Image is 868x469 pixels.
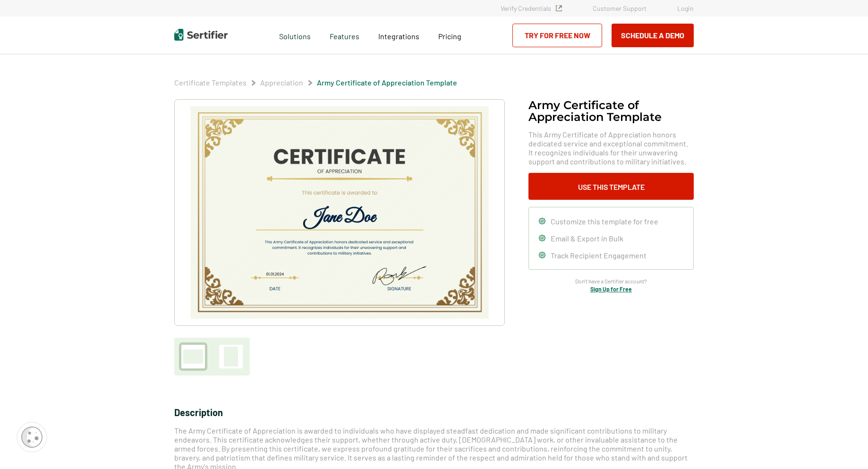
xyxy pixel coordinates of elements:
[551,251,647,260] span: Track Recipient Engagement
[330,29,359,41] span: Features
[21,426,43,448] img: Cookie Popup Icon
[378,32,419,41] span: Integrations
[174,407,223,418] span: Description
[279,29,311,41] span: Solutions
[174,78,247,87] a: Certificate Templates
[677,4,694,12] a: Login
[551,234,623,243] span: Email & Export in Bulk
[528,173,694,200] button: Use This Template
[174,78,457,87] div: Breadcrumb
[551,217,658,226] span: Customize this template for free
[821,424,868,469] iframe: Chat Widget
[260,78,303,87] a: Appreciation
[612,24,694,47] button: Schedule a Demo
[438,32,461,41] span: Pricing
[590,286,632,292] a: Sign Up for Free
[174,29,228,41] img: Sertifier | Digital Credentialing Platform
[593,4,647,12] a: Customer Support
[556,5,562,11] img: Verified
[317,78,457,87] a: Army Certificate of Appreciation​ Template
[189,106,490,319] img: Army Certificate of Appreciation​ Template
[512,24,602,47] a: Try for Free Now
[528,99,694,123] h1: Army Certificate of Appreciation​ Template
[378,29,419,41] a: Integrations
[501,4,562,12] a: Verify Credentials
[528,130,694,166] span: This Army Certificate of Appreciation honors dedicated service and exceptional commitment. It rec...
[438,29,461,41] a: Pricing
[575,277,647,286] span: Don’t have a Sertifier account?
